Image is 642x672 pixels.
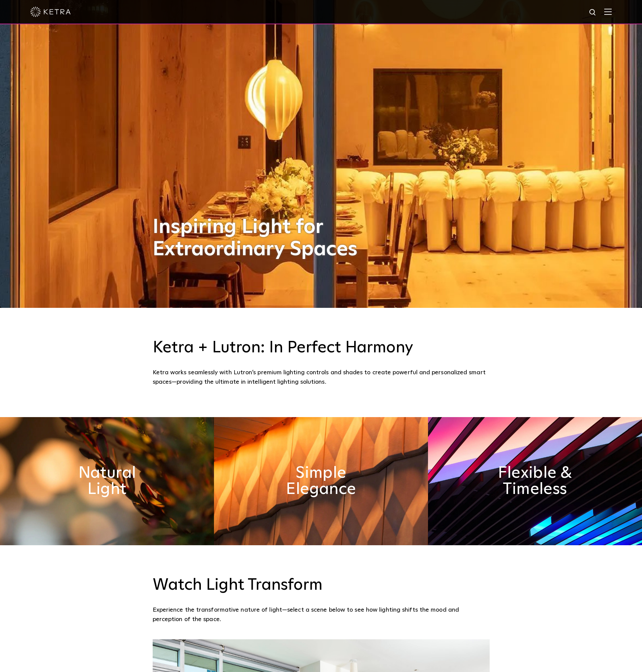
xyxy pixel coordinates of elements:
[214,417,428,545] img: simple_elegance
[153,368,490,387] div: Ketra works seamlessly with Lutron’s premium lighting controls and shades to create powerful and ...
[153,338,490,358] h3: Ketra + Lutron: In Perfect Harmony
[428,417,642,545] img: flexible_timeless_ketra
[270,465,371,497] h2: Simple Elegance
[484,465,585,497] h2: Flexible & Timeless
[153,605,486,624] p: Experience the transformative nature of light—select a scene below to see how lighting shifts the...
[153,576,490,595] h3: Watch Light Transform
[589,8,597,17] img: search icon
[56,465,157,497] h2: Natural Light
[604,8,612,15] img: Hamburger%20Nav.svg
[30,7,71,17] img: ketra-logo-2019-white
[153,216,372,261] h1: Inspiring Light for Extraordinary Spaces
